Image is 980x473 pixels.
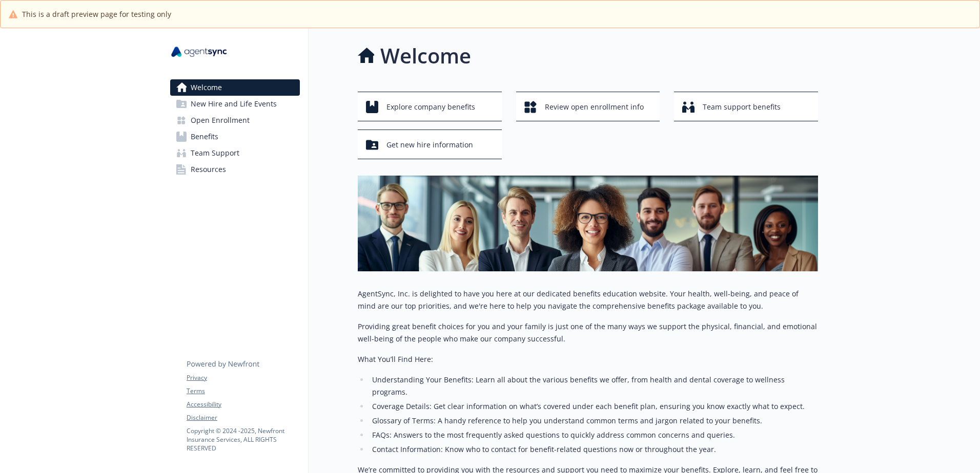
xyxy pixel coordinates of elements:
span: Benefits [191,128,218,145]
li: Understanding Your Benefits: Learn all about the various benefits we offer, from health and denta... [369,374,818,398]
li: FAQs: Answers to the most frequently asked questions to quickly address common concerns and queries. [369,429,818,441]
a: Accessibility [187,400,299,409]
button: Explore company benefits [358,92,502,121]
span: This is a draft preview page for testing only [22,9,171,19]
span: Get new hire information [386,135,473,155]
a: Terms [187,386,299,396]
button: Team support benefits [674,92,818,121]
a: New Hire and Life Events [170,96,300,112]
span: Open Enrollment [191,112,250,128]
span: Review open enrollment info [545,97,644,117]
span: Explore company benefits [386,97,475,117]
li: Contact Information: Know who to contact for benefit-related questions now or throughout the year. [369,443,818,456]
a: Benefits [170,128,300,145]
a: Resources [170,161,300,178]
a: Open Enrollment [170,112,300,128]
li: Glossary of Terms: A handy reference to help you understand common terms and jargon related to yo... [369,415,818,427]
button: Review open enrollment info [516,92,660,121]
p: AgentSync, Inc. is delighted to have you here at our dedicated benefits education website. Your h... [358,288,818,312]
a: Disclaimer [187,413,299,422]
h1: Welcome [380,40,471,71]
span: Team support benefits [703,97,781,117]
p: Providing great benefit choices for you and your family is just one of the many ways we support t... [358,320,818,345]
button: Get new hire information [358,130,502,159]
a: Team Support [170,145,300,161]
img: overview page banner [358,176,818,271]
a: Privacy [187,373,299,382]
a: Welcome [170,79,300,96]
li: Coverage Details: Get clear information on what’s covered under each benefit plan, ensuring you k... [369,400,818,413]
span: Welcome [191,79,222,96]
span: Resources [191,161,226,178]
span: New Hire and Life Events [191,96,277,112]
p: What You’ll Find Here: [358,353,818,365]
span: Team Support [191,145,239,161]
p: Copyright © 2024 - 2025 , Newfront Insurance Services, ALL RIGHTS RESERVED [187,426,299,453]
